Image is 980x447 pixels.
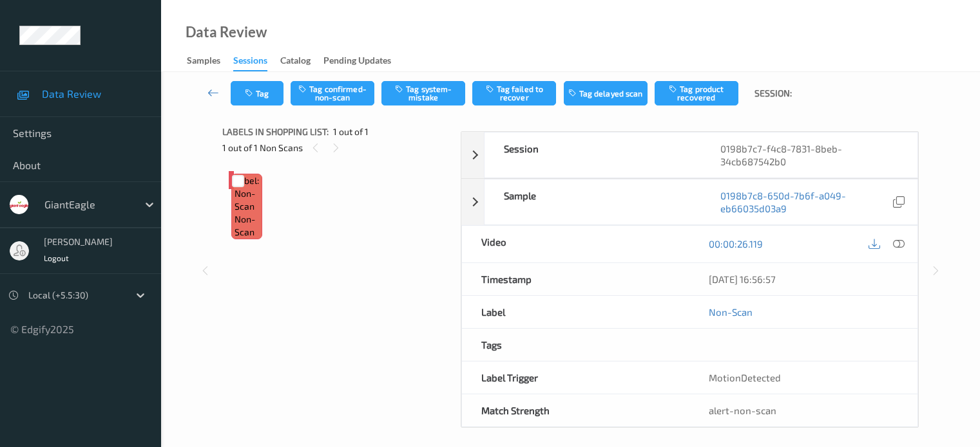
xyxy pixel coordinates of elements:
[323,54,391,70] div: Pending Updates
[720,189,890,215] a: 0198b7c8-650d-7b6f-a049-eb66035d03a9
[187,54,220,70] div: Samples
[280,54,311,70] div: Catalog
[462,361,690,394] div: Label Trigger
[461,179,918,225] div: Sample0198b7c8-650d-7b6f-a049-eb66035d03a9
[233,52,280,71] a: Sessions
[462,329,690,361] div: Tags
[754,87,792,100] span: Session:
[291,81,374,105] button: Tag confirmed-non-scan
[235,213,259,239] span: non-scan
[564,81,648,105] button: Tag delayed scan
[701,132,918,178] div: 0198b7c7-f4c8-7831-8beb-34cb687542b0
[333,125,369,138] span: 1 out of 1
[485,132,701,178] div: Session
[462,296,690,328] div: Label
[709,306,753,318] a: Non-Scan
[280,52,323,70] a: Catalog
[381,81,465,105] button: Tag system-mistake
[462,263,690,295] div: Timestamp
[709,404,898,417] div: alert-non-scan
[231,81,283,105] button: Tag
[187,52,233,70] a: Samples
[709,273,898,286] div: [DATE] 16:56:57
[472,81,556,105] button: Tag failed to recover
[462,394,690,426] div: Match Strength
[461,132,918,178] div: Session0198b7c7-f4c8-7831-8beb-34cb687542b0
[655,81,738,105] button: Tag product recovered
[689,361,918,394] div: MotionDetected
[186,26,267,39] div: Data Review
[222,140,452,156] div: 1 out of 1 Non Scans
[462,226,690,262] div: Video
[485,179,701,224] div: Sample
[235,174,259,213] span: Label: Non-Scan
[233,54,267,71] div: Sessions
[222,125,329,138] span: Labels in shopping list:
[323,52,404,70] a: Pending Updates
[709,237,763,250] a: 00:00:26.119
